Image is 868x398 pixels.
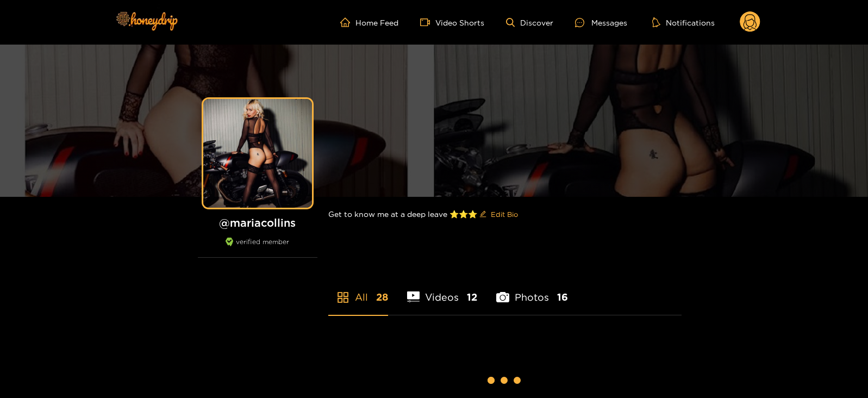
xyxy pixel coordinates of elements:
span: 16 [557,290,568,304]
a: Discover [506,18,553,27]
span: home [340,17,355,27]
button: Notifications [649,17,718,28]
li: All [328,266,388,315]
h1: @ mariacollins [198,216,317,229]
span: video-camera [420,17,435,27]
span: edit [479,210,486,219]
span: Edit Bio [491,209,518,220]
button: editEdit Bio [477,206,520,223]
span: 12 [467,290,477,304]
div: Get to know me at a deep leave ⭐️⭐️⭐️ [328,197,682,232]
li: Videos [407,266,478,315]
a: Home Feed [340,17,398,27]
span: appstore [336,291,349,304]
li: Photos [496,266,568,315]
a: Video Shorts [420,17,484,27]
div: Messages [575,16,627,29]
div: verified member [198,238,317,258]
span: 28 [376,290,388,304]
